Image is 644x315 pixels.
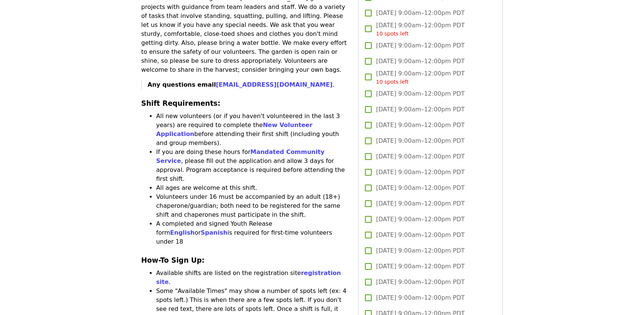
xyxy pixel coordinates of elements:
a: Spanish [201,229,227,236]
li: Volunteers under 16 must be accompanied by an adult (18+) chaperone/guardian; both need to be reg... [156,192,349,219]
span: [DATE] 9:00am–12:00pm PDT [376,231,465,240]
li: If you are doing these hours for , please fill out the application and allow 3 days for approval.... [156,148,349,183]
span: [DATE] 9:00am–12:00pm PDT [376,199,465,208]
span: [DATE] 9:00am–12:00pm PDT [376,9,465,18]
li: All ages are welcome at this shift. [156,183,349,192]
span: [DATE] 9:00am–12:00pm PDT [376,278,465,287]
strong: Shift Requirements: [141,99,220,107]
p: . [148,80,349,89]
span: [DATE] 9:00am–12:00pm PDT [376,21,465,38]
li: All new volunteers (or if you haven't volunteered in the last 3 years) are required to complete t... [156,112,349,148]
span: [DATE] 9:00am–12:00pm PDT [376,183,465,192]
span: [DATE] 9:00am–12:00pm PDT [376,105,465,114]
span: [DATE] 9:00am–12:00pm PDT [376,89,465,98]
span: [DATE] 9:00am–12:00pm PDT [376,41,465,50]
span: [DATE] 9:00am–12:00pm PDT [376,262,465,271]
span: 10 spots left [376,31,409,37]
span: [DATE] 9:00am–12:00pm PDT [376,168,465,177]
span: [DATE] 9:00am–12:00pm PDT [376,152,465,161]
span: [DATE] 9:00am–12:00pm PDT [376,69,465,86]
span: 10 spots left [376,79,409,85]
li: A completed and signed Youth Release form or is required for first-time volunteers under 18 [156,219,349,246]
span: [DATE] 9:00am–12:00pm PDT [376,57,465,66]
li: Available shifts are listed on the registration site . [156,269,349,287]
span: [DATE] 9:00am–12:00pm PDT [376,121,465,130]
a: English [170,229,195,236]
span: [DATE] 9:00am–12:00pm PDT [376,246,465,255]
a: Mandated Community Service [156,148,325,164]
strong: How-To Sign Up: [141,256,205,264]
span: [DATE] 9:00am–12:00pm PDT [376,215,465,224]
strong: Any questions email [148,81,332,88]
span: [DATE] 9:00am–12:00pm PDT [376,293,465,302]
span: [DATE] 9:00am–12:00pm PDT [376,136,465,145]
a: [EMAIL_ADDRESS][DOMAIN_NAME] [216,81,332,88]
